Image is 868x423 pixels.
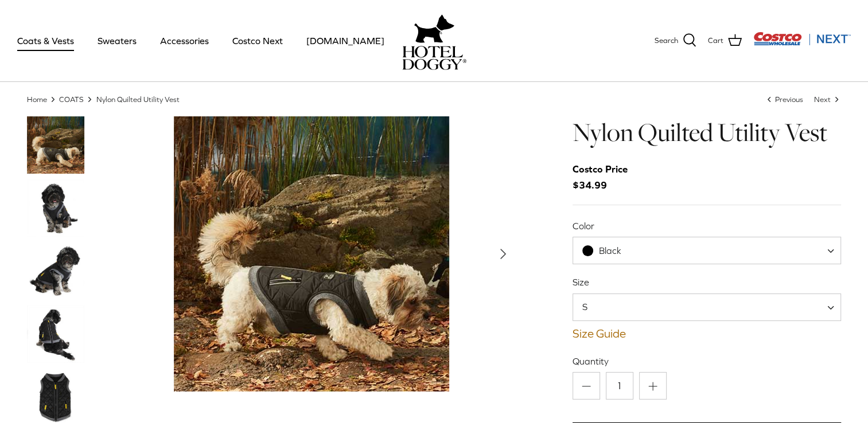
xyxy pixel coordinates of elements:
[599,245,621,256] span: Black
[27,95,47,103] a: Home
[222,21,293,60] a: Costco Next
[491,241,516,267] button: Next
[87,21,147,60] a: Sweaters
[573,162,639,193] span: $34.99
[655,33,696,48] a: Search
[708,33,742,48] a: Cart
[814,95,831,103] span: Next
[7,21,84,60] a: Coats & Vests
[775,95,803,103] span: Previous
[814,95,842,103] a: Next
[573,293,842,321] span: S
[573,276,842,288] label: Size
[414,11,454,46] img: hoteldoggy.com
[150,21,219,60] a: Accessories
[27,116,84,174] a: Thumbnail Link
[573,300,610,313] span: S
[573,355,842,367] label: Quantity
[27,305,84,363] a: Thumbnail Link
[573,327,842,340] a: Size Guide
[402,46,466,70] img: hoteldoggycom
[573,237,842,264] span: Black
[765,95,805,103] a: Previous
[296,21,395,60] a: [DOMAIN_NAME]
[27,242,84,300] a: Thumbnail Link
[753,39,851,48] a: Visit Costco Next
[573,220,842,232] label: Color
[96,95,180,103] a: Nylon Quilted Utility Vest
[753,32,851,46] img: Costco Next
[606,372,633,399] input: Quantity
[27,179,84,237] a: Thumbnail Link
[59,95,84,103] a: COATS
[708,34,723,46] span: Cart
[655,34,678,46] span: Search
[402,11,466,70] a: hoteldoggy.com hoteldoggycom
[573,116,842,148] h1: Nylon Quilted Utility Vest
[573,162,628,177] div: Costco Price
[27,94,842,105] nav: Breadcrumbs
[107,116,516,391] a: Show Gallery
[573,245,644,257] span: Black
